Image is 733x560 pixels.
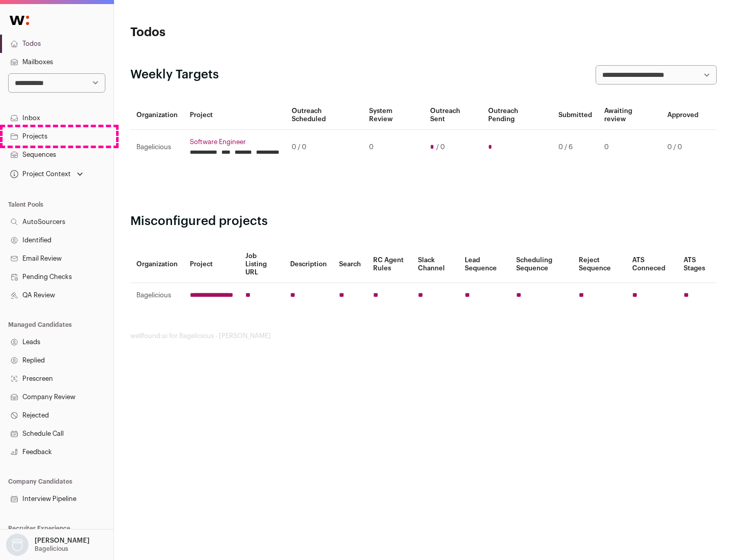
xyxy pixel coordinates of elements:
[367,246,411,283] th: RC Agent Rules
[130,67,219,83] h2: Weekly Targets
[661,101,704,130] th: Approved
[436,143,445,151] span: / 0
[35,545,68,553] p: Bagelicious
[8,167,85,181] button: Open dropdown
[573,246,627,283] th: Reject Sequence
[130,101,184,130] th: Organization
[598,101,661,130] th: Awaiting review
[239,246,284,283] th: Job Listing URL
[412,246,459,283] th: Slack Channel
[4,10,35,31] img: Wellfound
[286,101,363,130] th: Outreach Scheduled
[8,170,71,178] div: Project Context
[286,130,363,165] td: 0 / 0
[130,213,717,230] h2: Misconfigured projects
[424,101,483,130] th: Outreach Sent
[6,534,29,556] img: nopic.png
[626,246,677,283] th: ATS Conneced
[190,138,279,146] a: Software Engineer
[363,130,424,165] td: 0
[552,101,598,130] th: Submitted
[130,283,184,308] td: Bagelicious
[678,246,717,283] th: ATS Stages
[552,130,598,165] td: 0 / 6
[184,101,286,130] th: Project
[459,246,510,283] th: Lead Sequence
[284,246,333,283] th: Description
[130,24,326,41] h1: Todos
[363,101,424,130] th: System Review
[482,101,552,130] th: Outreach Pending
[598,130,661,165] td: 0
[333,246,367,283] th: Search
[130,332,717,340] footer: wellfound:ai for Bagelicious - [PERSON_NAME]
[130,246,184,283] th: Organization
[510,246,573,283] th: Scheduling Sequence
[4,534,92,556] button: Open dropdown
[35,537,90,545] p: [PERSON_NAME]
[184,246,239,283] th: Project
[130,130,184,165] td: Bagelicious
[661,130,704,165] td: 0 / 0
